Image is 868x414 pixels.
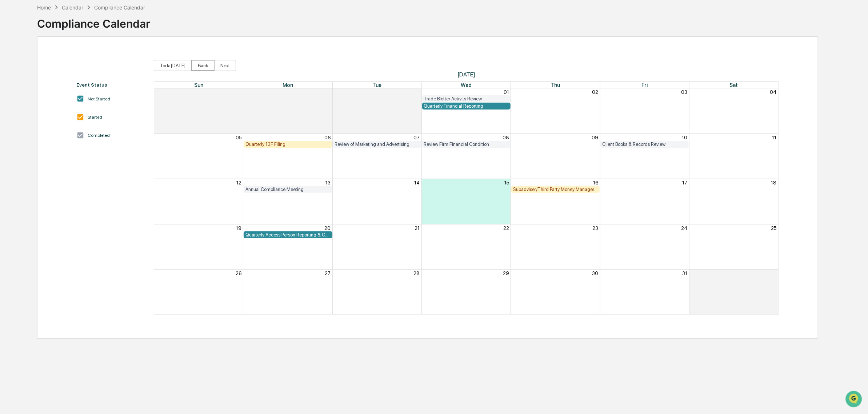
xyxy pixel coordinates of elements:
button: 05 [236,135,241,140]
a: 🖐️Preclearance [4,89,50,102]
span: Preclearance [15,92,47,99]
div: Subadviser/Third Party Money Manager Due Diligence Review [513,187,598,192]
button: 28 [414,270,420,276]
button: 08 [503,135,509,140]
a: Powered byPylon [51,123,88,129]
button: Toda[DATE] [154,60,192,71]
button: 26 [236,270,241,276]
button: 09 [592,135,598,140]
button: 02 [592,89,598,95]
button: 13 [326,180,331,186]
div: Trade Blotter Activity Review [424,96,509,101]
button: 25 [771,225,776,231]
button: 31 [682,270,687,276]
p: How can we help? [7,15,132,27]
a: 🗄️Attestations [50,89,93,102]
button: Next [214,60,236,71]
span: Sun [194,82,203,88]
span: Thu [551,82,560,88]
button: 06 [325,135,331,140]
button: 14 [415,180,420,186]
span: Sat [730,82,738,88]
div: Started [88,115,102,120]
span: Pylon [72,123,88,129]
button: 30 [592,270,598,276]
button: 24 [681,225,687,231]
div: Calendar [62,4,83,11]
div: Home [37,4,51,11]
div: Annual Compliance Meeting [245,187,330,192]
div: Quarterly 13F Filing [245,142,330,147]
button: 03 [681,89,687,95]
button: 27 [325,270,331,276]
span: Wed [461,82,472,88]
img: 1746055101610-c473b297-6a78-478c-a979-82029cc54cd1 [7,56,20,69]
div: Review of Marketing and Advertising [335,142,420,147]
button: 04 [770,89,776,95]
div: Compliance Calendar [37,11,150,30]
span: Mon [283,82,293,88]
button: 19 [236,225,241,231]
div: Month View [154,81,779,315]
button: 23 [592,225,598,231]
div: We're available if you need us! [25,63,92,69]
div: Start new chat [25,56,119,63]
span: [DATE] [154,71,779,78]
a: 🔎Data Lookup [4,103,49,116]
button: 12 [236,180,241,186]
div: 🔎 [7,106,13,112]
button: 01 [771,270,776,276]
button: 17 [682,180,687,186]
button: 20 [325,225,331,231]
div: Client Books & Records Review [602,142,687,147]
div: 🗄️ [53,92,59,98]
button: Back [192,60,215,71]
button: 30 [414,89,420,95]
button: 29 [503,270,509,276]
button: 07 [414,135,420,140]
div: 🖐️ [7,92,13,98]
iframe: Open customer support [845,390,864,410]
button: 28 [235,89,241,95]
div: Quarterly Financial Reporting [424,103,509,109]
div: Completed [88,133,110,138]
button: 16 [593,180,598,186]
button: 01 [504,89,509,95]
div: Not Started [88,96,110,101]
button: 10 [682,135,687,140]
button: 18 [771,180,776,186]
div: Event Status [76,82,147,88]
button: 11 [772,135,776,140]
button: 29 [325,89,331,95]
button: 15 [504,180,509,186]
span: Fri [641,82,648,88]
span: Attestations [60,92,90,99]
button: 22 [503,225,509,231]
span: Data Lookup [15,106,46,113]
div: Review Firm Financial Condition [424,142,509,147]
div: Compliance Calendar [94,4,145,11]
span: Tue [372,82,381,88]
button: Start new chat [124,58,132,67]
div: Quarterly Access Person Reporting & Certification [245,232,330,238]
button: 21 [415,225,420,231]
